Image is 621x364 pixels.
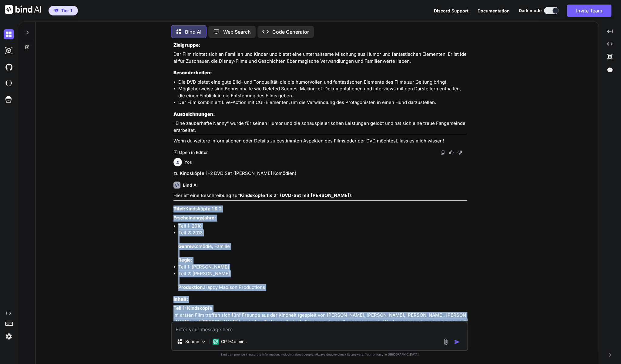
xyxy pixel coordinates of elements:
img: dislike [457,150,462,155]
p: Source [185,339,199,345]
img: Pick Models [201,339,206,344]
button: Documentation [478,8,510,14]
img: attachment [442,338,449,345]
strong: Produktion: [178,284,204,290]
p: Der Film richtet sich an Familien und Kinder und bietet eine unterhaltsame Mischung aus Humor und... [173,51,467,65]
img: icon [454,339,460,345]
strong: Besonderheiten: [173,70,212,75]
p: zu Kindsköpfe 1+2 DVD Set ([PERSON_NAME] Komödien) [173,170,467,177]
strong: Regie: [178,257,192,263]
strong: Teil 1: Kindsköpfe [173,305,212,311]
p: Wenn du weitere Informationen oder Details zu bestimmten Aspekten des Films oder der DVD möchtest... [173,138,467,145]
img: darkChat [4,29,14,39]
button: Discord Support [434,8,468,14]
img: copy [440,150,445,155]
button: premiumTier 1 [49,6,78,15]
strong: Genre: [178,243,193,249]
strong: Auszeichnungen: [173,111,215,117]
img: premium [54,9,59,12]
li: Teil 2: 2013 Komödie, Familie [178,229,467,264]
button: Invite Team [567,5,611,17]
li: Möglicherweise sind Bonusinhalte wie Deleted Scenes, Making-of-Dokumentationen und Interviews mit... [178,85,467,99]
span: Discord Support [434,8,468,13]
p: Im ersten Film treffen sich fünf Freunde aus der Kindheit (gespielt von [PERSON_NAME], [PERSON_NA... [173,305,467,346]
img: like [449,150,454,155]
img: cloudideIcon [4,78,14,88]
p: GPT-4o min.. [221,339,247,345]
li: Die DVD bietet eine gute Bild- und Tonqualität, die die humorvollen und fantastischen Elemente de... [178,79,467,86]
img: githubDark [4,62,14,72]
li: Teil 2: [PERSON_NAME] Happy Madison Productions [178,270,467,291]
h6: You [184,159,193,165]
strong: "Kindsköpfe 1 & 2" (DVD-Set mit [PERSON_NAME]) [237,192,351,198]
strong: Zielgruppe: [173,42,200,48]
h3: Kindsköpfe 1 & 2 [173,205,467,212]
li: Der Film kombiniert Live-Action mit CGI-Elementen, um die Verwandlung des Protagonisten in einen ... [178,99,467,106]
h6: Bind AI [183,182,198,188]
img: Bind AI [5,5,41,14]
img: settings [4,331,14,342]
p: Hier ist eine Beschreibung zu : [173,192,467,199]
span: Tier 1 [61,8,72,14]
strong: Titel: [173,206,185,212]
p: Code Generator [272,28,309,35]
span: Dark mode [519,8,542,14]
p: Web Search [223,28,251,35]
img: GPT-4o mini [213,339,219,345]
p: Open in Editor [179,149,207,155]
img: darkAi-studio [4,45,14,56]
p: Bind can provide inaccurate information, including about people. Always double-check its answers.... [171,352,468,357]
li: Teil 1: [PERSON_NAME] [178,264,467,271]
span: Documentation [478,8,510,13]
p: "Eine zauberhafte Nanny" wurde für seinen Humor und die schauspielerischen Leistungen gelobt und ... [173,120,467,134]
li: Teil 1: 2010 [178,223,467,230]
strong: Inhalt: [173,296,188,302]
strong: Erscheinungsjahre: [173,215,216,221]
p: Bind AI [185,28,201,35]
